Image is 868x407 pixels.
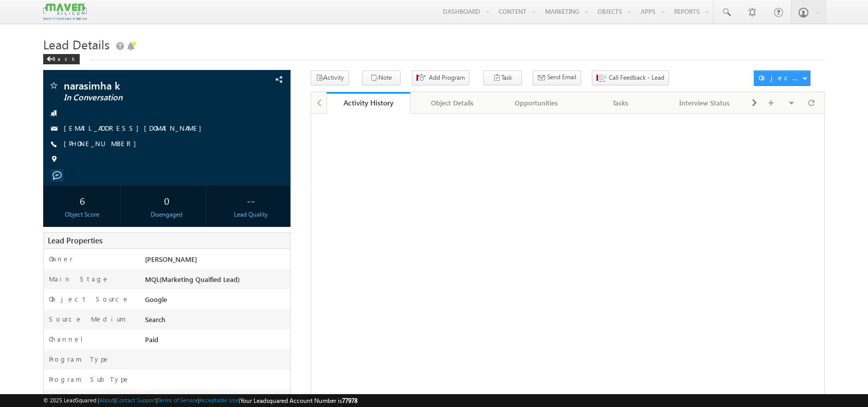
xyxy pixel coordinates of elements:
[142,294,290,309] div: Google
[758,73,802,82] div: Object Actions
[334,98,403,108] div: Activity History
[49,314,126,324] label: Source Medium
[43,54,80,64] div: Back
[533,70,581,85] button: Send Email
[200,397,239,403] a: Acceptable Use
[663,92,747,114] a: Interview Status
[503,97,570,109] div: Opportunities
[64,93,218,103] span: In Conversation
[578,92,663,114] a: Tasks
[547,73,576,82] span: Send Email
[609,73,664,82] span: Call Feedback - Lead
[412,70,469,85] button: Add Program
[49,375,130,384] label: Program SubType
[49,355,110,364] label: Program Type
[362,70,401,85] button: Note
[116,397,156,403] a: Contact Support
[48,235,102,245] span: Lead Properties
[342,397,357,404] span: 77978
[587,97,654,109] div: Tasks
[215,210,287,219] div: Lead Quality
[46,210,118,219] div: Object Score
[671,97,738,109] div: Interview Status
[410,92,495,114] a: Object Details
[99,397,114,403] a: About
[64,80,218,91] span: narasimha k
[145,255,197,263] span: [PERSON_NAME]
[43,3,86,21] img: Custom Logo
[240,397,357,404] span: Your Leadsquared Account Number is
[49,274,110,284] label: Main Stage
[43,396,357,405] span: © 2025 LeadSquared | | | | |
[64,123,207,132] a: [EMAIL_ADDRESS][DOMAIN_NAME]
[43,36,110,52] span: Lead Details
[142,334,290,349] div: Paid
[64,139,141,149] span: [PHONE_NUMBER]
[131,191,203,210] div: 0
[158,397,198,403] a: Terms of Service
[49,334,91,344] label: Channel
[142,314,290,329] div: Search
[429,73,465,82] span: Add Program
[754,70,810,86] button: Object Actions
[327,92,411,114] a: Activity History
[419,97,485,109] div: Object Details
[215,191,287,210] div: --
[49,294,130,304] label: Object Source
[495,92,579,114] a: Opportunities
[46,191,118,210] div: 6
[483,70,522,85] button: Task
[49,254,73,263] label: Owner
[592,70,669,85] button: Call Feedback - Lead
[131,210,203,219] div: Disengaged
[43,54,85,62] a: Back
[311,70,349,85] button: Activity
[142,274,290,289] div: MQL(Marketing Quaified Lead)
